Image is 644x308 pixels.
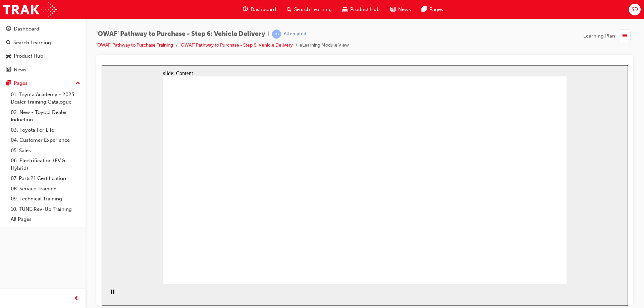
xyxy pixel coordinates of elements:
[350,6,380,13] span: Product Hub
[622,32,627,40] span: list-icon
[294,6,332,13] span: Search Learning
[8,145,83,156] a: 05. Sales
[14,52,43,60] div: Product Hub
[13,39,51,47] div: Search Learning
[14,25,39,33] div: Dashboard
[6,53,11,59] span: car-icon
[3,23,83,35] a: Dashboard
[237,3,281,16] a: guage-iconDashboard
[3,64,83,76] a: News
[14,66,26,74] div: News
[284,31,306,37] div: Attempted
[3,37,83,49] a: Search Learning
[429,6,443,13] span: Pages
[6,40,11,46] span: search-icon
[96,42,173,48] a: 'OWAF' Pathway to Purchase Training
[8,194,83,204] a: 09. Technical Training
[422,5,427,14] span: pages-icon
[8,135,83,145] a: 04. Customer Experience
[3,219,15,240] div: playback controls
[3,50,83,62] a: Product Hub
[3,224,15,235] button: Pause (Ctrl+Alt+P)
[8,214,83,225] a: All Pages
[268,30,269,38] span: |
[281,3,337,16] a: search-iconSearch Learning
[342,5,347,14] span: car-icon
[632,6,638,13] span: SD
[3,77,83,89] button: Pages
[629,4,641,15] button: SD
[75,79,80,88] span: up-icon
[96,30,265,38] span: 'OWAF' Pathway to Purchase - Step 6: Vehicle Delivery
[8,125,83,135] a: 03. Toyota For Life
[398,6,411,13] span: News
[8,204,83,214] a: 10. TUNE Rev-Up Training
[300,42,349,49] li: eLearning Module View
[8,156,83,173] a: 06. Electrification (EV & Hybrid)
[287,5,291,14] span: search-icon
[8,107,83,125] a: 02. New - Toyota Dealer Induction
[3,2,57,17] img: Trak
[251,6,276,13] span: Dashboard
[14,79,28,87] div: Pages
[337,3,385,16] a: car-iconProduct Hub
[180,42,293,48] a: 'OWAF' Pathway to Purchase - Step 6: Vehicle Delivery
[390,5,395,14] span: news-icon
[385,3,416,16] a: news-iconNews
[243,5,248,14] span: guage-icon
[74,295,79,303] span: prev-icon
[583,32,615,40] span: Learning Plan
[3,21,83,77] button: DashboardSearch LearningProduct HubNews
[6,80,11,86] span: pages-icon
[8,184,83,194] a: 08. Service Training
[272,29,281,39] span: learningRecordVerb_ATTEMPT-icon
[6,26,11,32] span: guage-icon
[8,173,83,184] a: 07. Parts21 Certification
[416,3,448,16] a: pages-iconPages
[8,89,83,107] a: 01. Toyota Academy - 2025 Dealer Training Catalogue
[583,29,633,42] button: Learning Plan
[6,67,11,73] span: news-icon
